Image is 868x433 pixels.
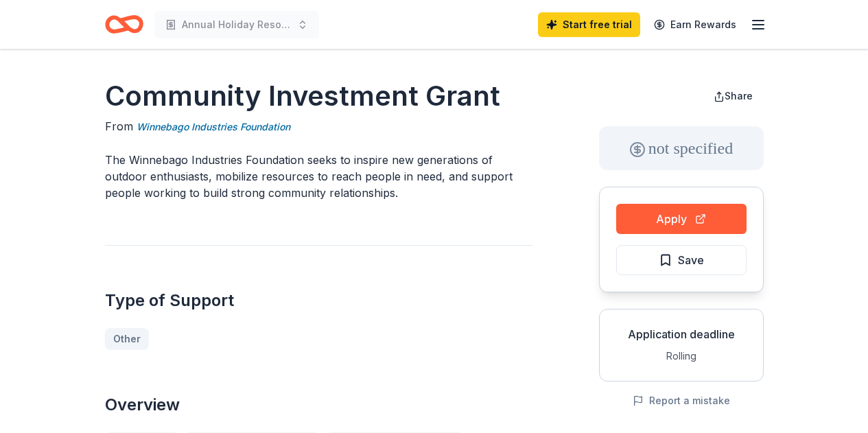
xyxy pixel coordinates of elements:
p: The Winnebago Industries Foundation seeks to inspire new generations of outdoor enthusiasts, mobi... [105,152,533,201]
button: Apply [616,204,747,234]
div: From [105,118,533,135]
a: Other [105,328,149,350]
h1: Community Investment Grant [105,77,533,115]
span: Annual Holiday Resource Distribution [182,16,292,33]
h2: Type of Support [105,290,533,312]
a: Winnebago Industries Foundation [137,119,290,135]
button: Save [616,245,747,275]
h2: Overview [105,394,533,416]
a: Home [105,8,143,40]
span: Share [725,90,753,102]
button: Annual Holiday Resource Distribution [154,11,319,38]
div: not specified [599,126,764,170]
div: Rolling [611,348,752,364]
a: Start free trial [538,12,640,37]
span: Save [678,251,704,269]
a: Earn Rewards [646,12,744,37]
button: Share [703,82,764,110]
button: Report a mistake [633,393,730,409]
div: Application deadline [611,326,752,342]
